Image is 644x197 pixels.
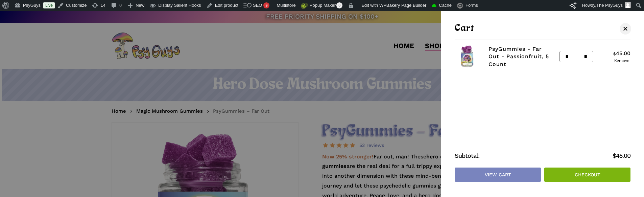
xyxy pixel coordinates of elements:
[455,151,613,161] strong: Subtotal:
[455,168,541,182] a: View cart
[613,51,616,56] span: $
[625,2,631,8] img: Avatar photo
[43,2,55,8] a: Live
[596,3,623,8] span: The PsyGuys
[488,46,549,67] a: PsyGummies - Far Out - Passionfruit, 5 Count
[613,152,616,159] span: $
[336,2,342,8] span: 3
[571,51,582,62] input: Product quantity
[263,2,269,8] div: 9
[455,24,474,33] span: Cart
[613,59,630,63] a: Remove PsyGummies - Far Out - Passionfruit, 5 Count from cart
[544,168,630,182] a: Checkout
[613,50,630,57] bdi: 45.00
[455,44,480,69] img: Blackberry hero dose magic mushroom gummies in a PsyGuys branded jar
[613,152,630,159] bdi: 45.00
